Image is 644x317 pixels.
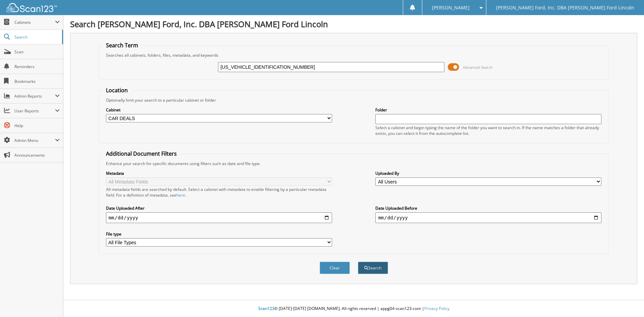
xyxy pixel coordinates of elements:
[106,170,332,176] label: Metadata
[358,262,388,274] button: Search
[70,18,637,30] h1: Search [PERSON_NAME] Ford, Inc. DBA [PERSON_NAME] Ford Lincoln
[103,52,605,58] div: Searches all cabinets, folders, files, metadata, and keywords
[375,205,601,211] label: Date Uploaded Before
[103,161,605,166] div: Enhance your search for specific documents using filters such as date and file type.
[7,3,57,12] img: scan123-logo-white.svg
[106,212,332,223] input: start
[14,49,60,55] span: Scan
[463,65,493,70] span: Advanced Search
[106,107,332,113] label: Cabinet
[14,108,55,114] span: User Reports
[106,205,332,211] label: Date Uploaded After
[103,42,142,49] legend: Search Term
[432,6,470,10] span: [PERSON_NAME]
[258,306,274,311] span: Scan123
[103,97,605,103] div: Optionally limit your search to a particular cabinet or folder
[106,231,332,237] label: File type
[14,19,55,25] span: Cabinets
[14,64,60,69] span: Reminders
[610,285,644,317] iframe: Chat Widget
[103,150,180,157] legend: Additional Document Filters
[14,93,55,99] span: Admin Reports
[14,78,60,84] span: Bookmarks
[106,187,332,198] div: All metadata fields are searched by default. Select a cabinet with metadata to enable filtering b...
[63,301,644,317] div: © [DATE]-[DATE] [DOMAIN_NAME]. All rights reserved | appg04-scan123-com |
[375,125,601,136] div: Select a cabinet and begin typing the name of the folder you want to search in. If the name match...
[14,123,60,128] span: Help
[424,306,449,311] a: Privacy Policy
[496,6,634,10] span: [PERSON_NAME] Ford, Inc. DBA [PERSON_NAME] Ford Lincoln
[375,107,601,113] label: Folder
[176,192,185,198] a: here
[14,138,55,143] span: Admin Menu
[375,212,601,223] input: end
[375,170,601,176] label: Uploaded By
[320,262,350,274] button: Clear
[14,34,59,40] span: Search
[103,87,131,94] legend: Location
[14,152,60,158] span: Announcements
